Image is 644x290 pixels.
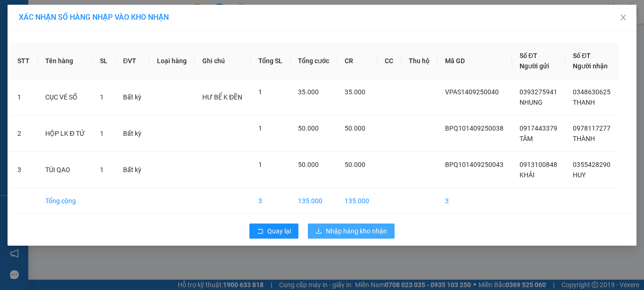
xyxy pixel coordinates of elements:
[520,99,543,106] span: NHUNG
[258,161,262,168] span: 1
[520,161,557,168] span: 0913100848
[345,88,365,96] span: 35.000
[38,152,93,188] td: TÚI QAO
[619,14,627,21] span: close
[290,43,337,79] th: Tổng cước
[38,188,93,214] td: Tổng cộng
[100,130,104,137] span: 1
[116,152,149,188] td: Bất kỳ
[116,43,149,79] th: ĐVT
[573,171,586,179] span: HUY
[10,79,38,116] td: 1
[337,43,377,79] th: CR
[337,188,377,214] td: 135.000
[3,61,98,66] span: [PERSON_NAME]:
[573,161,611,168] span: 0355428290
[298,124,319,132] span: 50.000
[10,152,38,188] td: 3
[520,124,557,132] span: 0917443379
[520,88,557,96] span: 0393275941
[258,124,262,132] span: 1
[438,43,512,79] th: Mã GD
[401,43,438,79] th: Thu hộ
[326,226,387,236] span: Nhập hàng kho nhận
[195,43,251,79] th: Ghi chú
[38,79,93,116] td: CỤC VÉ SỐ
[3,68,58,74] span: In ngày:
[573,99,595,106] span: THANH
[573,124,611,132] span: 0978117277
[116,79,149,116] td: Bất kỳ
[202,93,242,101] span: HƯ BỂ K ĐỀN
[298,161,319,168] span: 50.000
[315,228,322,235] span: download
[610,5,636,31] button: Close
[257,228,264,235] span: rollback
[21,68,58,74] span: 12:30:01 [DATE]
[74,28,130,40] span: 01 Võ Văn Truyện, KP.1, Phường 2
[573,88,611,96] span: 0348630625
[520,62,549,70] span: Người gửi
[520,171,535,179] span: KHẢI
[298,88,319,96] span: 35.000
[149,43,195,79] th: Loại hàng
[10,43,38,79] th: STT
[3,6,45,47] img: logo
[19,13,169,22] span: XÁC NHẬN SỐ HÀNG NHẬP VÀO KHO NHẬN
[377,43,401,79] th: CC
[438,188,512,214] td: 3
[74,15,127,27] span: Bến xe [GEOGRAPHIC_DATA]
[345,124,365,132] span: 50.000
[251,188,290,214] td: 3
[573,52,591,59] span: Số ĐT
[100,93,104,101] span: 1
[573,135,595,142] span: THÀNH
[25,51,116,58] span: -----------------------------------------
[258,88,262,96] span: 1
[10,116,38,152] td: 2
[445,161,504,168] span: BPQ101409250043
[38,43,93,79] th: Tên hàng
[92,43,116,79] th: SL
[249,224,298,239] button: rollbackQuay lại
[573,62,608,70] span: Người nhận
[308,224,395,239] button: downloadNhập hàng kho nhận
[520,52,537,59] span: Số ĐT
[116,116,149,152] td: Bất kỳ
[290,188,337,214] td: 135.000
[520,135,533,142] span: TÂM
[74,5,129,13] strong: ĐỒNG PHƯỚC
[100,166,104,174] span: 1
[445,124,504,132] span: BPQ101409250038
[38,116,93,152] td: HỘP LK Đ TỬ
[47,60,98,67] span: VPTL1409250002
[345,161,365,168] span: 50.000
[445,88,499,96] span: VPAS1409250040
[74,42,116,48] span: Hotline: 19001152
[251,43,290,79] th: Tổng SL
[267,226,291,236] span: Quay lại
